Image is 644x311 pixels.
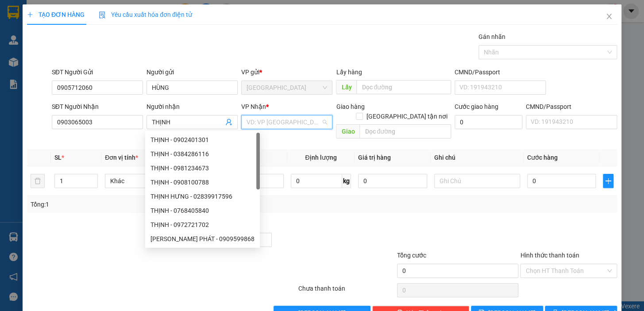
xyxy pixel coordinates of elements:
[520,252,579,259] label: Hình thức thanh toán
[31,174,45,188] button: delete
[145,147,260,161] div: THỊNH - 0384286116
[150,149,255,159] div: THỊNH - 0384286116
[74,42,122,53] li: (c) 2017
[247,81,327,94] span: Ninh Hòa
[336,69,362,76] span: Lấy hàng
[241,67,332,77] div: VP gửi
[145,133,260,147] div: THỊNH - 0902401301
[336,80,356,94] span: Lấy
[359,124,451,138] input: Dọc đường
[150,206,255,215] div: THỊNH - 0768405840
[603,174,613,188] button: plus
[105,154,138,161] span: Đơn vị tính
[145,218,260,232] div: THỊNH - 0972721702
[305,154,336,161] span: Định lượng
[605,13,613,20] span: close
[52,67,143,77] div: SĐT Người Gửi
[54,13,88,54] b: Gửi khách hàng
[241,103,266,110] span: VP Nhận
[363,111,451,121] span: [GEOGRAPHIC_DATA] tận nơi
[455,67,546,77] div: CMND/Passport
[145,161,260,175] div: THỊNH - 0981234673
[431,149,524,166] th: Ghi chú
[27,12,33,18] span: plus
[150,135,255,145] div: THỊNH - 0902401301
[397,252,426,259] span: Tổng cước
[150,192,255,201] div: THỊNH HƯNG - 02839917596
[110,174,185,188] span: Khác
[297,284,396,299] div: Chưa thanh toán
[52,102,143,111] div: SĐT Người Nhận
[147,102,238,111] div: Người nhận
[356,80,451,94] input: Dọc đường
[597,4,621,29] button: Close
[99,12,106,19] img: icon
[342,174,351,188] span: kg
[603,177,613,184] span: plus
[150,163,255,173] div: THỊNH - 0981234673
[527,154,558,161] span: Cước hàng
[96,11,117,32] img: logo.jpg
[358,154,391,161] span: Giá trị hàng
[150,177,255,187] div: THỊNH - 0908100788
[145,203,260,218] div: THỊNH - 0768405840
[434,174,520,188] input: Ghi Chú
[54,154,62,161] span: SL
[145,189,260,203] div: THỊNH HƯNG - 02839917596
[145,175,260,189] div: THỊNH - 0908100788
[27,11,85,18] span: TẠO ĐƠN HÀNG
[225,119,232,126] span: user-add
[31,200,249,209] div: Tổng: 1
[336,103,364,110] span: Giao hàng
[336,124,359,138] span: Giao
[99,11,192,18] span: Yêu cầu xuất hóa đơn điện tử
[74,34,122,41] b: [DOMAIN_NAME]
[358,174,427,188] input: 0
[455,115,522,129] input: Cước giao hàng
[526,102,617,111] div: CMND/Passport
[455,103,498,110] label: Cước giao hàng
[478,33,505,40] label: Gán nhãn
[150,234,255,244] div: [PERSON_NAME] PHÁT - 0909599868
[147,67,238,77] div: Người gửi
[11,57,49,114] b: Phương Nam Express
[150,220,255,230] div: THỊNH - 0972721702
[145,232,260,246] div: HƯNG THỊNH PHÁT - 0909599868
